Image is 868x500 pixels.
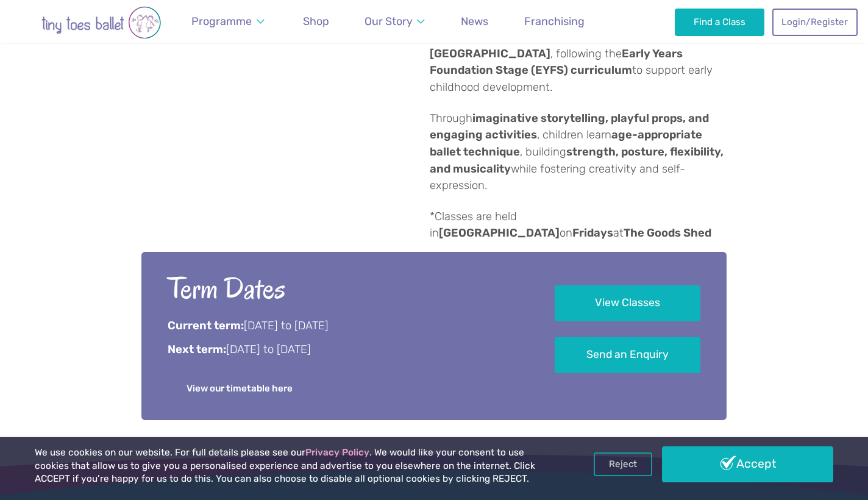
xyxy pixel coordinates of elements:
strong: imaginative storytelling, playful props, and engaging activities [430,112,709,142]
span: Our Story [365,15,413,27]
span: Shop [303,15,329,27]
p: Through , children learn , building while fostering creativity and self-expression. [430,110,727,195]
a: View Classes [555,285,700,321]
p: [DATE] to [DATE] [168,318,521,334]
a: Programme [186,8,270,35]
span: News [461,15,488,27]
a: Send an Enquiry [555,337,700,373]
a: View our timetable here [168,375,311,402]
a: Franchising [519,8,590,35]
img: tiny toes ballet [16,6,187,39]
a: Login/Register [772,9,858,35]
strong: Fridays [572,226,613,240]
a: Privacy Policy [305,447,369,458]
p: We use cookies on our website. For full details please see our . We would like your consent to us... [35,446,554,486]
strong: age-appropriate ballet technique [430,128,702,159]
a: Accept [662,446,833,482]
p: *Classes are held in on at [430,209,727,242]
h2: Term Dates [168,270,521,308]
span: Franchising [524,15,585,27]
span: Programme [191,15,252,27]
a: Find a Class [675,9,764,35]
strong: [GEOGRAPHIC_DATA] [439,226,560,240]
strong: Current term: [168,319,244,332]
strong: strength, posture, flexibility, and musicality [430,145,724,176]
a: Reject [594,452,652,476]
a: Shop [297,8,335,35]
a: News [455,8,494,35]
a: Our Story [359,8,431,35]
strong: Next term: [168,343,226,356]
p: [DATE] to [DATE] [168,342,521,358]
strong: The Goods Shed [624,226,711,240]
